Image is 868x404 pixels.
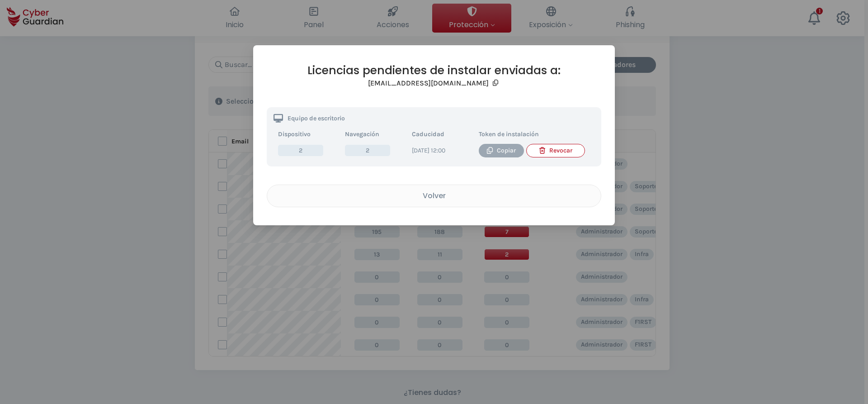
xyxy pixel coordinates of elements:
[345,145,390,156] span: 2
[274,127,340,142] th: Dispositivo
[340,127,407,142] th: Navegación
[486,146,517,156] div: Copiar
[474,127,594,142] th: Token de instalación
[526,144,585,157] button: Revocar
[479,144,524,157] button: Copiar
[288,115,345,122] p: Equipo de escritorio
[491,77,500,89] button: Copy email
[533,146,578,156] div: Revocar
[274,190,594,201] div: Volver
[407,142,474,160] td: [DATE] 12:00
[267,185,601,207] button: Volver
[267,63,601,77] h2: Licencias pendientes de instalar enviadas a:
[278,145,323,156] span: 2
[407,127,474,142] th: Caducidad
[368,79,489,88] h3: [EMAIL_ADDRESS][DOMAIN_NAME]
